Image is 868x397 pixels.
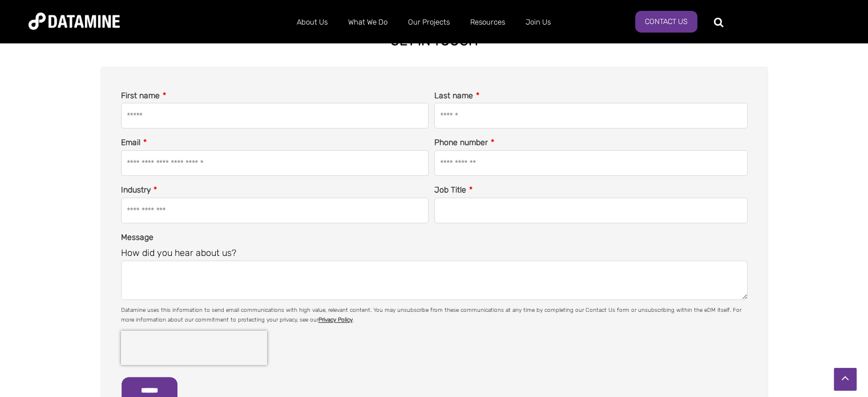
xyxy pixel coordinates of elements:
span: Industry [121,185,151,195]
span: Phone number [434,138,488,147]
span: Job Title [434,185,466,195]
a: Our Projects [398,7,460,37]
img: Datamine [29,13,120,30]
iframe: reCAPTCHA [121,331,267,365]
span: Message [121,232,154,242]
legend: How did you hear about us? [121,245,748,260]
a: What We Do [338,7,398,37]
span: Email [121,138,140,147]
a: Contact Us [635,11,697,33]
strong: GET IN TOUCH [390,33,478,49]
p: Datamine uses this information to send email communications with high value, relevant content. Yo... [121,306,748,325]
a: Join Us [515,7,561,37]
a: About Us [286,7,338,37]
span: Last name [434,91,473,101]
a: Privacy Policy [318,316,353,323]
a: Resources [460,7,515,37]
span: First name [121,91,160,101]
